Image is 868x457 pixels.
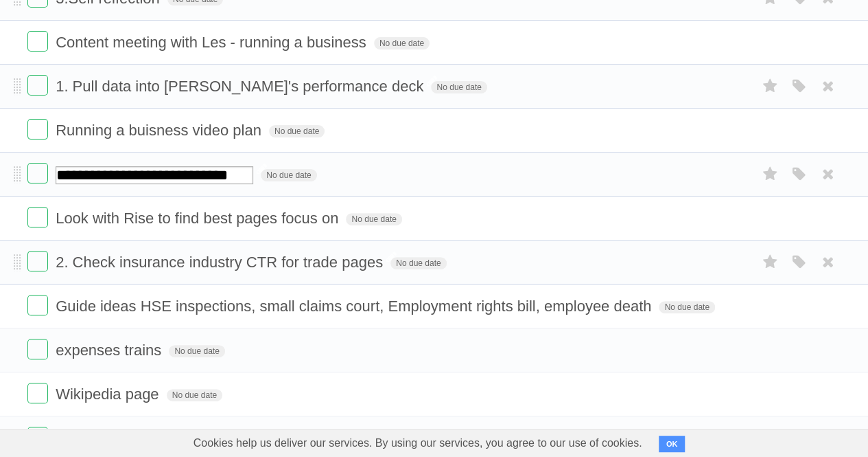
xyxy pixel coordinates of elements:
[269,125,325,137] span: No due date
[374,37,430,49] span: No due date
[56,78,427,95] span: 1. Pull data into [PERSON_NAME]'s performance deck
[56,122,265,139] span: Running a buisness video plan
[56,298,655,315] span: Guide ideas HSE inspections, small claims court, Employment rights bill, employee death
[757,251,783,274] label: Star task
[757,75,783,98] label: Star task
[27,427,48,447] label: Done
[27,339,48,359] label: Done
[659,301,714,313] span: No due date
[261,169,316,181] span: No due date
[167,389,222,401] span: No due date
[27,119,48,140] label: Done
[27,251,48,271] label: Done
[27,207,48,227] label: Done
[27,31,48,52] label: Done
[27,383,48,403] label: Done
[56,386,162,403] span: Wikipedia page
[27,75,48,96] label: Done
[56,342,165,359] span: expenses trains
[27,295,48,315] label: Done
[169,345,224,357] span: No due date
[431,81,486,93] span: No due date
[346,213,401,225] span: No due date
[56,210,342,227] span: Look with Rise to find best pages focus on
[390,257,446,269] span: No due date
[180,430,656,457] span: Cookies help us deliver our services. By using our services, you agree to our use of cookies.
[659,436,685,452] button: OK
[757,163,783,186] label: Star task
[56,34,369,51] span: Content meeting with Les - running a business
[56,254,386,271] span: 2. Check insurance industry CTR for trade pages
[27,163,48,183] label: Done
